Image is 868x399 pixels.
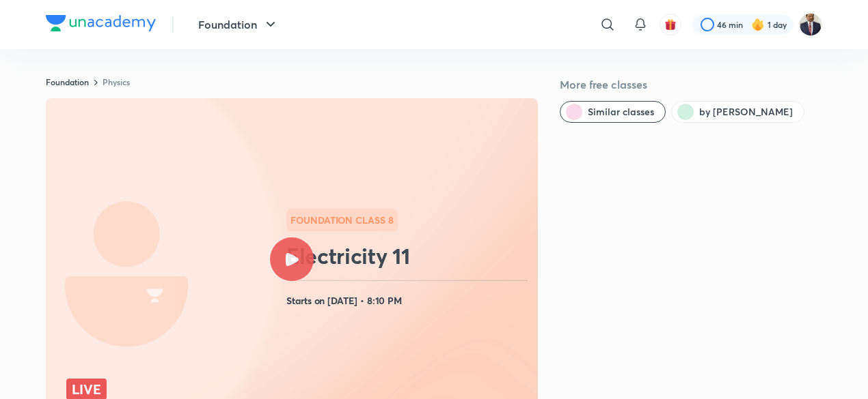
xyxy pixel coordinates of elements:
span: by Ravindra Patil [699,105,793,119]
a: Foundation [46,76,89,87]
h4: Starts on [DATE] • 8:10 PM [286,292,532,310]
img: Ravindra Patil [799,13,822,36]
img: avatar [664,18,677,31]
button: by Ravindra Patil [671,101,804,123]
span: Similar classes [588,105,654,119]
a: Company Logo [46,15,156,35]
button: avatar [660,14,681,35]
h5: More free classes [560,76,822,93]
a: Physics [103,76,130,87]
h2: Electricity 11 [286,242,532,269]
button: Similar classes [560,101,666,123]
button: Foundation [190,11,287,38]
img: Company Logo [46,15,156,31]
img: streak [751,18,765,31]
